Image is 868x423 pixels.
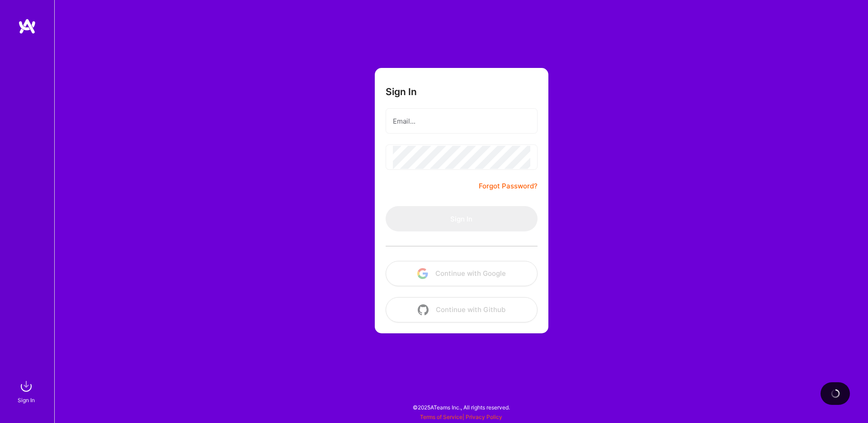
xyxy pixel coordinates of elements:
[420,413,502,420] span: |
[54,396,868,418] div: © 2025 ATeams Inc., All rights reserved.
[466,413,502,420] a: Privacy Policy
[393,110,530,133] input: Email...
[18,395,35,405] div: Sign In
[831,389,840,398] img: loading
[18,18,36,34] img: logo
[386,261,538,286] button: Continue with Google
[420,413,462,420] a: Terms of Service
[386,297,538,322] button: Continue with Github
[19,377,35,405] a: sign inSign In
[17,377,35,395] img: sign in
[479,181,538,192] a: Forgot Password?
[386,86,417,97] h3: Sign In
[417,268,428,279] img: icon
[386,206,538,231] button: Sign In
[418,304,429,315] img: icon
